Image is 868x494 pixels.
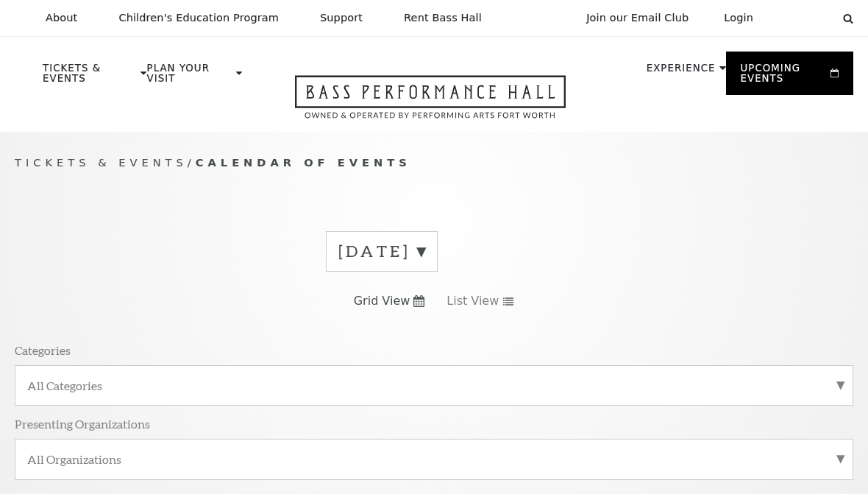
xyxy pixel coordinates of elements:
[338,240,425,263] label: [DATE]
[15,154,853,172] p: /
[27,451,841,467] label: All Organizations
[354,293,410,309] span: Grid View
[27,378,841,393] label: All Categories
[447,293,499,309] span: List View
[15,342,71,358] p: Categories
[43,63,137,91] p: Tickets & Events
[741,63,827,91] p: Upcoming Events
[196,156,411,169] span: Calendar of Events
[404,12,482,24] p: Rent Bass Hall
[46,12,77,24] p: About
[15,416,150,431] p: Presenting Organizations
[15,156,188,169] span: Tickets & Events
[777,11,829,25] select: Select:
[118,12,279,24] p: Children's Education Program
[647,63,716,81] p: Experience
[320,12,363,24] p: Support
[147,63,232,91] p: Plan Your Visit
